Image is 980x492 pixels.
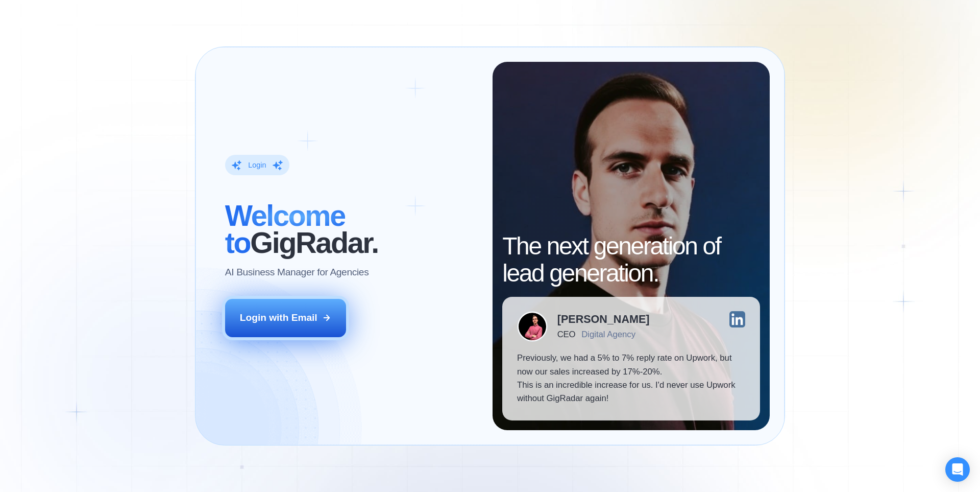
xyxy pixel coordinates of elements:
[557,314,650,325] div: [PERSON_NAME]
[225,202,478,256] h2: ‍ GigRadar.
[225,199,345,259] span: Welcome to
[248,160,266,170] div: Login
[225,266,369,279] p: AI Business Manager for Agencies
[517,352,745,406] p: Previously, we had a 5% to 7% reply rate on Upwork, but now our sales increased by 17%-20%. This ...
[240,311,317,324] div: Login with Email
[502,233,760,287] h2: The next generation of lead generation.
[225,299,347,337] button: Login with Email
[945,457,970,482] div: Open Intercom Messenger
[557,330,575,339] div: CEO
[581,330,635,339] div: Digital Agency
